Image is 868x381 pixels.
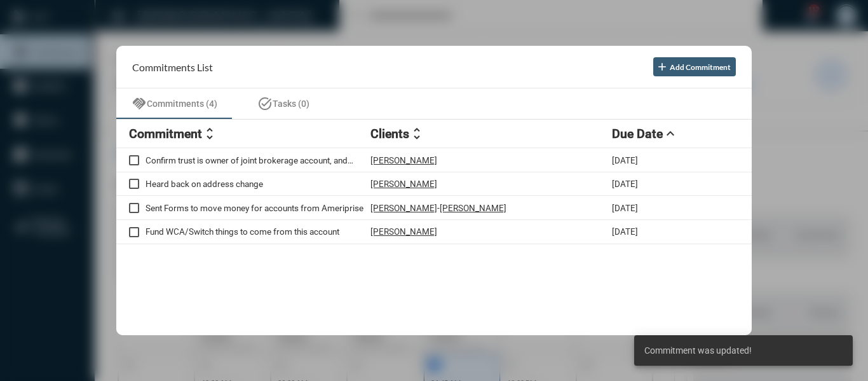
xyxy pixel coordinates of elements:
[437,203,440,213] p: -
[370,179,437,189] p: [PERSON_NAME]
[644,344,752,357] span: Commitment was updated!
[370,203,437,213] p: [PERSON_NAME]
[146,155,370,165] p: Confirm trust is owner of joint brokerage account, and beneficiaries of life insurance policies
[370,155,437,165] p: [PERSON_NAME]
[656,60,668,73] mat-icon: add
[132,61,213,73] h2: Commitments List
[146,226,370,237] p: Fund WCA/Switch things to come from this account
[146,179,370,189] p: Heard back on address change
[612,155,638,165] p: [DATE]
[440,203,506,213] p: [PERSON_NAME]
[663,126,678,141] mat-icon: expand_less
[129,127,202,141] h2: Commitment
[612,226,638,237] p: [DATE]
[612,179,638,189] p: [DATE]
[273,99,309,109] span: Tasks (0)
[653,57,736,76] button: Add Commitment
[370,127,409,141] h2: Clients
[146,203,370,213] p: Sent Forms to move money for accounts from Ameriprise
[612,127,663,141] h2: Due Date
[612,203,638,213] p: [DATE]
[202,126,217,141] mat-icon: unfold_more
[147,99,217,109] span: Commitments (4)
[370,226,437,237] p: [PERSON_NAME]
[132,96,147,111] mat-icon: handshake
[409,126,424,141] mat-icon: unfold_more
[257,96,273,111] mat-icon: task_alt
